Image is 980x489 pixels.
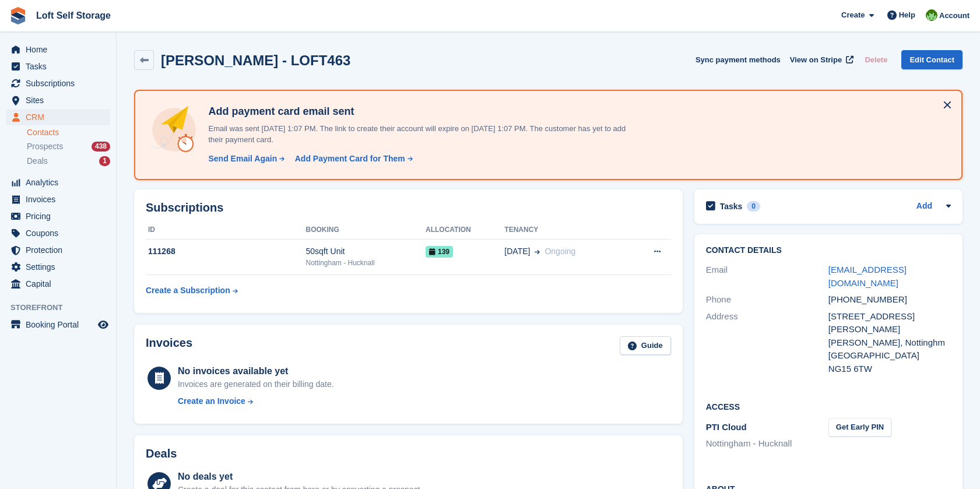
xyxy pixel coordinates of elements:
div: Phone [706,293,828,307]
span: Invoices [26,191,96,207]
span: Capital [26,276,96,292]
span: PTI Cloud [706,422,747,432]
div: [PERSON_NAME], Nottinghm [828,336,951,350]
span: Storefront [10,302,116,314]
div: Create a Subscription [146,284,230,297]
div: 438 [92,142,110,152]
h2: Contact Details [706,246,951,255]
p: Email was sent [DATE] 1:07 PM. The link to create their account will expire on [DATE] 1:07 PM. Th... [203,123,641,146]
span: CRM [26,109,96,125]
a: Prospects 438 [27,140,110,153]
span: 139 [426,246,453,258]
a: [EMAIL_ADDRESS][DOMAIN_NAME] [828,265,907,288]
span: Deals [27,156,48,167]
th: Booking [306,221,426,240]
li: Nottingham - Hucknall [706,437,828,451]
div: 0 [747,201,760,212]
div: NG15 6TW [828,363,951,376]
a: menu [6,41,110,58]
div: Address [706,310,828,376]
a: menu [6,191,110,207]
img: James Johnson [926,9,937,21]
th: Allocation [426,221,504,240]
h2: Subscriptions [146,201,671,214]
div: No deals yet [178,470,422,484]
button: Sync payment methods [696,50,781,69]
img: add-payment-card-4dbda4983b697a7845d177d07a5d71e8a16f1ec00487972de202a45f1e8132f5.svg [149,105,199,154]
h4: Add payment card email sent [203,105,641,118]
button: Delete [860,50,892,69]
div: Create an Invoice [178,395,245,407]
span: Prospects [27,141,63,152]
a: menu [6,225,110,241]
div: No invoices available yet [178,364,334,378]
span: Ongoing [545,247,575,256]
a: menu [6,259,110,275]
a: menu [6,58,110,75]
span: Analytics [26,174,96,191]
span: Protection [26,242,96,258]
div: 50sqft Unit [306,245,426,258]
a: Create a Subscription [146,280,238,301]
a: menu [6,92,110,108]
a: menu [6,174,110,191]
h2: Access [706,400,951,412]
div: [STREET_ADDRESS][PERSON_NAME] [828,310,951,336]
a: menu [6,242,110,258]
h2: Deals [146,447,177,460]
h2: Invoices [146,336,192,356]
h2: Tasks [720,201,743,212]
a: menu [6,208,110,224]
a: View on Stripe [785,50,856,69]
div: Email [706,263,828,290]
div: [GEOGRAPHIC_DATA] [828,349,951,363]
div: 111268 [146,245,306,258]
div: Nottingham - Hucknall [306,258,426,268]
a: menu [6,276,110,292]
a: Deals 1 [27,155,110,167]
a: Preview store [96,318,110,332]
span: Subscriptions [26,75,96,92]
a: Add Payment Card for Them [290,153,414,165]
div: 1 [99,156,110,166]
span: Pricing [26,208,96,224]
span: Sites [26,92,96,108]
span: Tasks [26,58,96,75]
th: Tenancy [504,221,628,240]
a: Edit Contact [901,50,963,69]
span: Home [26,41,96,58]
span: Booking Portal [26,316,96,333]
span: Create [841,9,865,21]
a: Contacts [27,127,110,138]
a: menu [6,75,110,92]
a: Add [916,200,932,213]
img: stora-icon-8386f47178a22dfd0bd8f6a31ec36ba5ce8667c1dd55bd0f319d3a0aa187defe.svg [9,7,27,24]
th: ID [146,221,306,240]
span: View on Stripe [790,54,842,66]
span: Account [939,10,970,22]
a: Loft Self Storage [31,6,115,25]
a: Guide [620,336,671,356]
span: Coupons [26,225,96,241]
div: [PHONE_NUMBER] [828,293,951,307]
a: menu [6,316,110,333]
div: Invoices are generated on their billing date. [178,378,334,391]
h2: [PERSON_NAME] - LOFT463 [161,52,350,68]
span: Help [899,9,915,21]
div: Send Email Again [208,153,277,165]
span: [DATE] [504,245,530,258]
a: Create an Invoice [178,395,334,407]
a: menu [6,109,110,125]
button: Get Early PIN [828,418,891,437]
span: Settings [26,259,96,275]
div: Add Payment Card for Them [295,153,405,165]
